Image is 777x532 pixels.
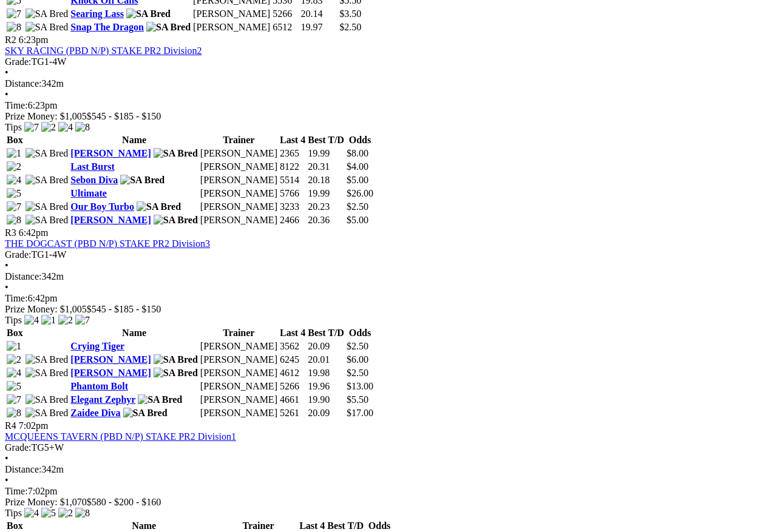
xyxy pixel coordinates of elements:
td: 20.36 [307,214,345,226]
span: Grade: [5,249,32,260]
td: [PERSON_NAME] [200,187,278,200]
td: [PERSON_NAME] [200,340,278,352]
span: • [5,282,8,292]
span: Box [7,328,23,338]
td: 4612 [279,367,306,379]
img: SA Bred [146,22,191,33]
td: 19.99 [307,187,345,200]
span: Time: [5,100,28,110]
img: 5 [7,188,21,199]
img: SA Bred [25,394,69,405]
span: $580 - $200 - $160 [87,497,161,507]
span: $4.00 [347,161,368,172]
td: 20.31 [307,161,345,173]
a: SKY RACING (PBD N/P) STAKE PR2 Division2 [5,45,202,56]
img: SA Bred [25,175,69,186]
td: 8122 [279,161,306,173]
td: 19.98 [307,367,345,379]
td: [PERSON_NAME] [200,367,278,379]
span: Tips [5,508,22,518]
div: Prize Money: $1,005 [5,111,772,122]
img: SA Bred [25,368,69,379]
img: 5 [7,381,21,392]
td: 6512 [272,21,299,33]
span: Box [7,520,23,531]
a: Elegant Zephyr [70,394,135,405]
span: Distance: [5,78,41,89]
td: [PERSON_NAME] [200,161,278,173]
span: 7:02pm [19,420,49,431]
td: [PERSON_NAME] [200,394,278,406]
div: TG5+W [5,442,772,453]
th: Odds [365,520,393,532]
img: 2 [58,315,73,326]
span: $545 - $185 - $150 [87,111,161,121]
span: 6:42pm [19,227,49,238]
img: 2 [7,161,21,172]
td: 20.09 [307,407,345,419]
span: R3 [5,227,16,238]
th: Best T/D [327,520,364,532]
div: 7:02pm [5,486,772,497]
td: [PERSON_NAME] [200,214,278,226]
a: [PERSON_NAME] [70,215,151,225]
img: 8 [7,215,21,226]
th: Last 4 [279,134,306,146]
span: • [5,260,8,271]
td: [PERSON_NAME] [192,21,271,33]
a: MCQUEENS TAVERN (PBD N/P) STAKE PR2 Division1 [5,431,236,442]
img: SA Bred [25,22,69,33]
td: [PERSON_NAME] [200,147,278,160]
span: • [5,453,8,463]
a: Crying Tiger [70,341,124,351]
td: [PERSON_NAME] [200,354,278,366]
td: [PERSON_NAME] [192,8,271,20]
img: 7 [24,122,39,133]
th: Trainer [200,134,278,146]
th: Trainer [200,327,278,339]
img: SA Bred [25,354,69,365]
img: SA Bred [123,408,168,419]
th: Best T/D [307,134,345,146]
th: Name [70,134,198,146]
th: Name [70,520,218,532]
td: 2466 [279,214,306,226]
span: $5.00 [347,215,368,225]
a: Searing Lass [70,8,124,19]
span: $2.50 [347,341,368,351]
span: Distance: [5,271,41,281]
td: [PERSON_NAME] [200,174,278,186]
img: SA Bred [120,175,165,186]
img: 8 [7,408,21,419]
img: 4 [24,315,39,326]
div: TG1-4W [5,249,772,260]
span: Time: [5,293,28,303]
div: Prize Money: $1,005 [5,304,772,315]
img: SA Bred [25,408,69,419]
td: 19.97 [300,21,338,33]
a: Last Burst [70,161,114,172]
td: 19.96 [307,380,345,392]
a: Sebon Diva [70,175,118,185]
a: Snap The Dragon [70,22,144,32]
img: SA Bred [154,354,198,365]
img: SA Bred [154,215,198,226]
span: $26.00 [347,188,373,198]
img: SA Bred [137,201,181,212]
td: 20.23 [307,201,345,213]
img: 4 [7,368,21,379]
img: SA Bred [25,148,69,159]
span: $5.00 [347,175,368,185]
td: 3233 [279,201,306,213]
div: Prize Money: $1,070 [5,497,772,508]
img: SA Bred [138,394,182,405]
span: $13.00 [347,381,373,391]
img: 8 [75,508,90,519]
a: Our Boy Turbo [70,201,134,212]
a: [PERSON_NAME] [70,368,151,378]
td: 19.99 [307,147,345,160]
img: 8 [75,122,90,133]
th: Last 4 [279,327,306,339]
span: $2.50 [347,201,368,212]
span: • [5,475,8,485]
